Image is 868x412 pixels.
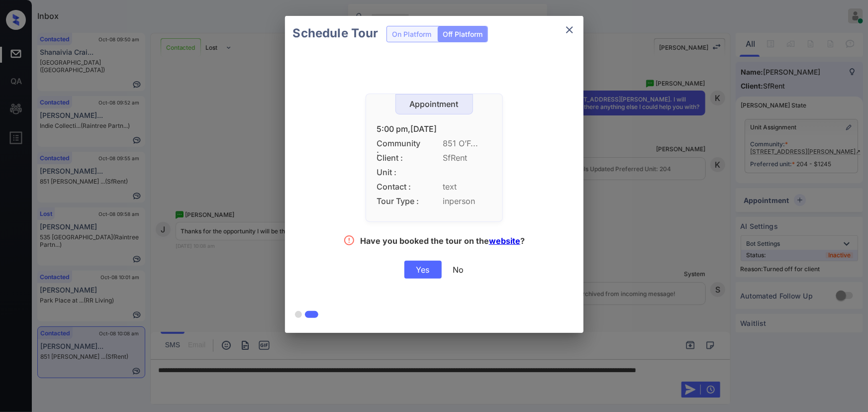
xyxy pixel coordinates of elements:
[560,20,579,40] button: close
[377,153,422,163] span: Client :
[285,16,386,51] h2: Schedule Tour
[377,124,491,134] div: 5:00 pm,[DATE]
[443,182,491,192] span: text
[377,139,422,148] span: Community :
[443,153,491,163] span: SfRent
[404,261,442,279] div: Yes
[453,265,464,275] div: No
[377,197,422,206] span: Tour Type :
[396,100,473,109] div: Appointment
[489,236,520,246] a: website
[360,236,525,248] div: Have you booked the tour on the ?
[377,168,422,177] span: Unit :
[377,182,422,192] span: Contact :
[443,139,491,148] span: 851 O’F...
[443,197,491,206] span: inperson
